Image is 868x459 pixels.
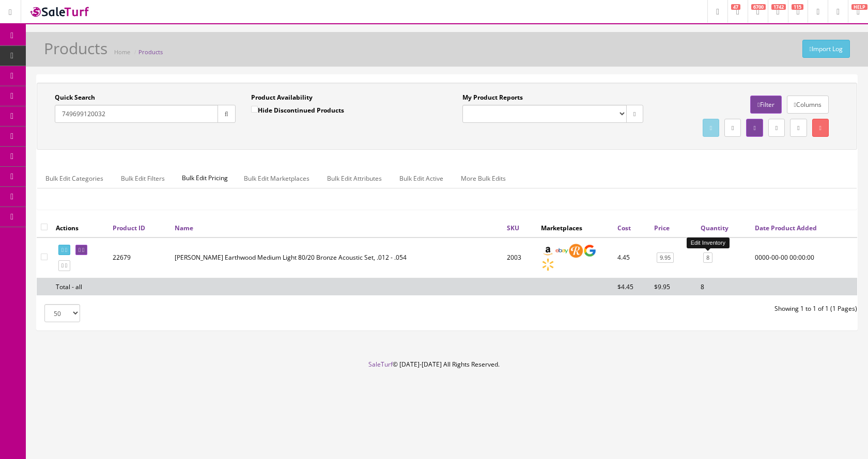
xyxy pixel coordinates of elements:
span: 115 [792,4,803,10]
a: Price [654,224,670,232]
label: Product Availability [251,93,313,102]
h1: Products [44,40,107,57]
th: Actions [52,218,109,237]
img: walmart [541,258,555,272]
a: Bulk Edit Attributes [319,168,390,188]
a: Bulk Edit Categories [37,168,112,188]
a: Products [138,48,163,56]
a: Bulk Edit Filters [113,168,173,188]
a: 8 [703,252,712,263]
a: Bulk Edit Active [391,168,452,188]
a: Import Log [802,40,850,58]
a: Name [175,224,193,232]
img: reverb [569,244,583,258]
td: 0000-00-00 00:00:00 [751,238,857,278]
a: Quantity [701,224,729,232]
a: Product ID [113,224,145,232]
a: Home [114,48,130,56]
span: 1742 [771,4,786,10]
span: 47 [731,4,740,10]
div: Edit Inventory [687,238,730,248]
td: Total - all [52,278,109,295]
td: 8 [696,278,751,295]
a: Date Product Added [755,224,817,232]
a: SKU [507,224,519,232]
span: Bulk Edit Pricing [174,168,236,188]
img: SaleTurf [29,5,91,19]
a: 9.95 [657,252,674,263]
input: Search [55,105,218,123]
a: Cost [617,224,631,232]
th: Marketplaces [537,218,613,237]
a: More Bulk Edits [453,168,514,188]
div: Showing 1 to 1 of 1 (1 Pages) [447,304,865,313]
a: Filter [750,96,781,114]
td: 2003 [503,238,537,278]
td: Ernie Ball Earthwood Medium Light 80/20 Bronze Acoustic Set, .012 - .054 [171,238,503,278]
span: 6700 [751,4,766,10]
label: Quick Search [55,93,95,102]
img: ebay [555,244,569,258]
a: SaleTurf [368,360,393,369]
label: My Product Reports [462,93,523,102]
a: Bulk Edit Marketplaces [236,168,318,188]
input: Hide Discontinued Products [251,106,258,113]
label: Hide Discontinued Products [251,105,344,115]
img: google_shopping [583,244,597,258]
td: 22679 [109,238,171,278]
td: $9.95 [650,278,696,295]
span: HELP [851,4,867,10]
a: Columns [787,96,829,114]
td: 4.45 [613,238,650,278]
img: amazon [541,244,555,258]
td: $4.45 [613,278,650,295]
